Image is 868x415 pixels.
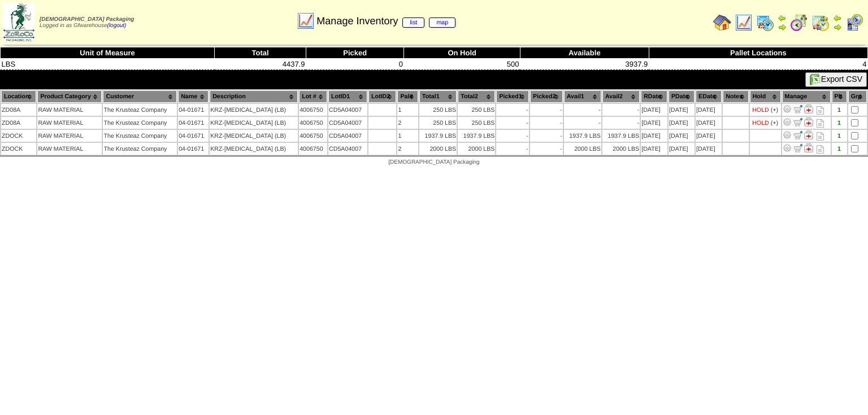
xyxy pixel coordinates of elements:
td: [DATE] [696,143,722,155]
img: Move [793,130,802,139]
td: 2 [397,117,418,129]
td: The Krusteaz Company [103,130,177,142]
td: 4006750 [299,104,327,116]
td: - [602,117,640,129]
td: ZD08A [1,117,36,129]
td: - [564,104,601,116]
img: arrowleft.gif [778,14,787,23]
td: 4006750 [299,143,327,155]
td: [DATE] [641,143,667,155]
th: Manage [782,90,831,103]
td: [DATE] [696,130,722,142]
img: arrowleft.gif [833,14,842,23]
td: 3937.9 [520,59,649,70]
th: Product Category [37,90,102,103]
td: 2000 LBS [602,143,640,155]
th: Lot # [299,90,327,103]
img: arrowright.gif [778,23,787,32]
td: ZDOCK [1,130,36,142]
span: Logged in as Gfwarehouse [40,16,134,29]
img: Move [793,117,802,126]
td: CD5A04007 [328,130,367,142]
td: LBS [1,59,215,70]
img: Manage Hold [804,104,813,113]
span: [DEMOGRAPHIC_DATA] Packaging [40,16,134,23]
img: Manage Hold [804,117,813,126]
div: 1 [832,107,847,113]
td: KRZ-[MEDICAL_DATA] (LB) [210,130,298,142]
td: KRZ-[MEDICAL_DATA] (LB) [210,104,298,116]
img: Adjust [783,117,792,126]
td: 04-01671 [178,130,209,142]
img: line_graph.gif [735,14,753,32]
img: Adjust [783,104,792,113]
th: Avail2 [602,90,640,103]
td: 4437.9 [215,59,306,70]
th: Picked2 [530,90,563,103]
td: - [496,130,529,142]
th: Location [1,90,36,103]
th: Total [215,47,306,59]
td: 0 [306,59,404,70]
div: HOLD [752,107,769,113]
i: Note [817,132,824,141]
img: excel.gif [810,74,821,85]
td: 1937.9 LBS [458,130,495,142]
td: 2 [397,143,418,155]
img: Adjust [783,130,792,139]
i: Note [817,145,824,154]
td: - [530,143,563,155]
td: [DATE] [696,104,722,116]
img: calendarblend.gif [790,14,808,32]
th: Grp [848,90,867,103]
th: Hold [750,90,781,103]
td: ZD08A [1,104,36,116]
td: 2000 LBS [419,143,457,155]
td: - [602,104,640,116]
td: RAW MATERIAL [37,130,102,142]
img: calendarcustomer.gif [845,14,863,32]
td: 04-01671 [178,104,209,116]
td: CD5A04007 [328,117,367,129]
td: [DATE] [669,117,695,129]
td: [DATE] [696,117,722,129]
td: KRZ-[MEDICAL_DATA] (LB) [210,143,298,155]
button: Export CSV [805,72,867,87]
th: PDate [669,90,695,103]
th: Pallet Locations [649,47,867,59]
th: Plt [832,90,847,103]
td: 1937.9 LBS [419,130,457,142]
div: HOLD [752,120,769,126]
td: The Krusteaz Company [103,117,177,129]
td: 04-01671 [178,143,209,155]
a: map [429,18,455,28]
img: Adjust [783,143,792,152]
td: 250 LBS [458,104,495,116]
img: line_graph.gif [297,12,315,30]
th: Avail1 [564,90,601,103]
th: On Hold [404,47,520,59]
td: - [496,117,529,129]
span: [DEMOGRAPHIC_DATA] Packaging [388,159,479,165]
td: [DATE] [641,104,667,116]
th: EDate [696,90,722,103]
td: 04-01671 [178,117,209,129]
div: 1 [832,120,847,126]
img: calendarprod.gif [756,14,774,32]
div: 1 [832,146,847,152]
img: Manage Hold [804,130,813,139]
img: Move [793,104,802,113]
td: KRZ-[MEDICAL_DATA] (LB) [210,117,298,129]
img: Move [793,143,802,152]
td: [DATE] [641,130,667,142]
td: The Krusteaz Company [103,104,177,116]
img: arrowright.gif [833,23,842,32]
td: [DATE] [641,117,667,129]
td: - [530,130,563,142]
td: RAW MATERIAL [37,104,102,116]
td: ZDOCK [1,143,36,155]
td: [DATE] [669,143,695,155]
span: Manage Inventory [316,15,455,27]
td: 1 [397,104,418,116]
div: (+) [771,107,778,113]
